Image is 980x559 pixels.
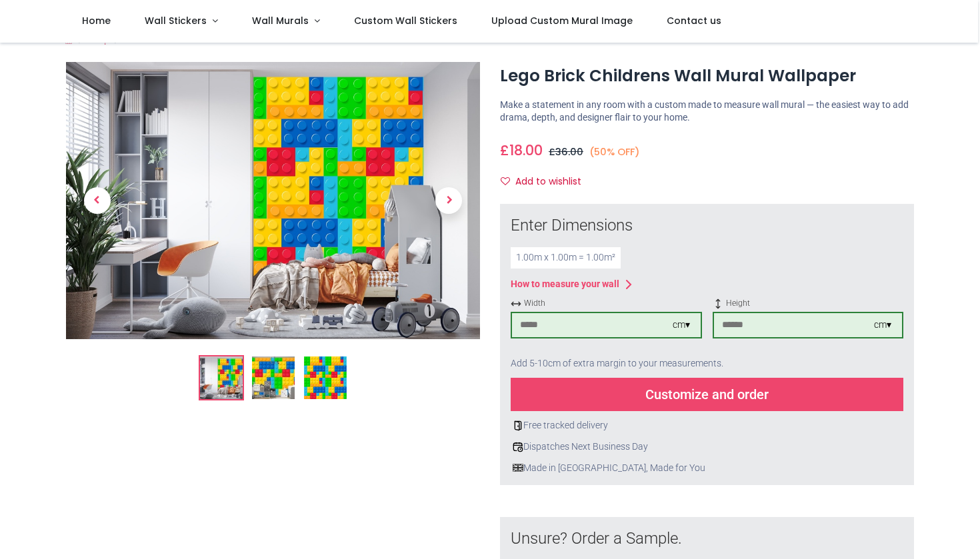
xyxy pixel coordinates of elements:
div: Made in [GEOGRAPHIC_DATA], Made for You [511,462,903,475]
div: Free tracked delivery [511,419,903,432]
div: cm ▾ [874,318,891,332]
span: Width [511,298,702,309]
span: £ [549,145,583,159]
i: Add to wishlist [501,177,510,186]
span: Wall Stickers [145,14,207,27]
span: Upload Custom Mural Image [491,14,633,27]
div: Enter Dimensions [511,215,903,237]
span: Previous [84,187,111,214]
img: uk [513,462,523,473]
div: How to measure your wall [511,278,619,291]
img: Lego Brick Childrens Wall Mural Wallpaper [200,356,243,399]
a: Texture [124,34,155,45]
p: Make a statement in any room with a custom made to measure wall mural — the easiest way to add dr... [500,99,914,125]
img: WS-50509-03 [304,356,347,399]
a: Shop [88,34,109,45]
div: Customize and order [511,378,903,411]
span: £ [500,141,543,160]
button: Add to wishlistAdd to wishlist [500,171,593,193]
div: cm ▾ [673,318,690,332]
div: Add 5-10cm of extra margin to your measurements. [511,349,903,378]
div: 1.00 m x 1.00 m = 1.00 m² [511,247,621,269]
span: Custom Wall Stickers [354,14,457,27]
h1: Lego Brick Childrens Wall Mural Wallpaper [500,65,914,87]
span: Contact us [667,14,721,27]
span: Next [435,187,462,214]
small: (50% OFF) [589,145,640,159]
span: Wall Murals [252,14,309,27]
div: Dispatches Next Business Day [511,440,903,454]
span: Height [713,298,904,309]
img: WS-50509-02 [252,356,295,399]
div: Unsure? Order a Sample. [511,528,903,550]
span: Home [82,14,111,27]
a: Next [418,104,480,298]
a: Previous [66,104,128,298]
img: Lego Brick Childrens Wall Mural Wallpaper [66,62,480,339]
span: 18.00 [509,141,543,160]
span: 36.00 [555,145,583,159]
